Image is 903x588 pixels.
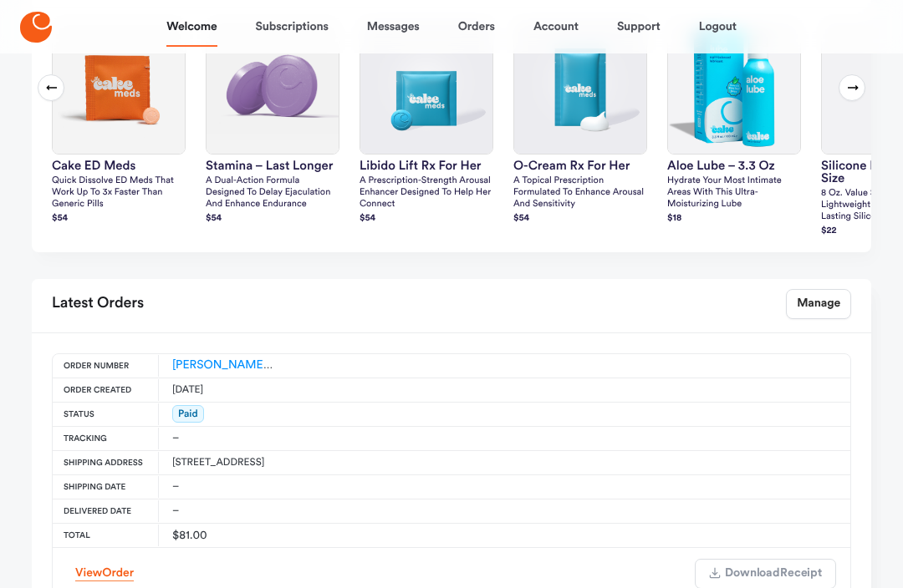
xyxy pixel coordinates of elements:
div: [STREET_ADDRESS] [172,455,264,472]
div: $81.00 [172,528,216,545]
a: Subscriptions [256,7,329,47]
img: Aloe Lube – 3.3 oz [668,23,800,155]
img: O-Cream Rx for Her [514,23,646,155]
span: Receipt [723,568,822,580]
div: [DATE] [172,383,221,399]
img: Stamina – Last Longer [207,23,339,155]
h2: Latest Orders [52,290,144,320]
strong: $ 54 [360,215,375,224]
p: A prescription-strength arousal enhancer designed to help her connect [360,176,493,211]
a: Welcome [166,7,217,47]
p: Hydrate your most intimate areas with this ultra-moisturizing lube [667,176,801,211]
strong: $ 54 [513,215,529,224]
div: – [172,431,247,448]
strong: $ 18 [667,215,681,224]
h3: Stamina – Last Longer [206,160,339,173]
a: Logout [699,7,737,47]
img: Cake ED Meds [53,23,185,155]
span: Download [725,568,780,580]
strong: $ 22 [821,227,837,236]
a: Cake ED MedsCake ED MedsQuick dissolve ED Meds that work up to 3x faster than generic pills$54 [52,22,186,227]
a: Support [617,7,661,47]
span: Order [102,568,134,580]
h3: Libido Lift Rx For Her [360,160,493,173]
a: O-Cream Rx for HerO-Cream Rx for HerA topical prescription formulated to enhance arousal and sens... [513,22,647,227]
div: – [172,479,229,496]
p: A dual-action formula designed to delay ejaculation and enhance endurance [206,176,339,211]
img: Libido Lift Rx For Her [360,23,492,155]
a: Account [533,7,579,47]
strong: $ 54 [206,215,222,224]
a: Stamina – Last LongerStamina – Last LongerA dual-action formula designed to delay ejaculation and... [206,22,339,227]
div: – [172,504,229,520]
p: Quick dissolve ED Meds that work up to 3x faster than generic pills [52,176,186,211]
h3: Aloe Lube – 3.3 oz [667,160,801,173]
p: A topical prescription formulated to enhance arousal and sensitivity [513,176,647,211]
a: Orders [458,7,495,47]
a: Libido Lift Rx For HerLibido Lift Rx For HerA prescription-strength arousal enhancer designed to ... [360,22,493,227]
a: [PERSON_NAME]-ES-00162279 [172,360,339,372]
a: Manage [786,290,851,320]
a: Aloe Lube – 3.3 ozAloe Lube – 3.3 ozHydrate your most intimate areas with this ultra-moisturizing... [667,22,801,227]
span: Paid [172,406,204,423]
a: ViewOrder [75,566,134,582]
strong: $ 54 [52,215,68,224]
h3: O-Cream Rx for Her [513,160,647,173]
h3: Cake ED Meds [52,160,186,173]
a: Messages [367,7,420,47]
